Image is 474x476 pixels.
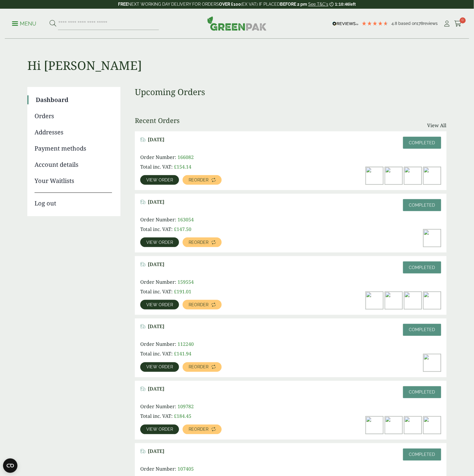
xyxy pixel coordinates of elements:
span: 109782 [178,403,194,410]
span: reviews [423,21,438,26]
span: 163054 [178,216,194,223]
a: Reorder [183,175,222,185]
h1: Hi [PERSON_NAME] [27,39,447,73]
button: Open CMP widget [3,459,17,473]
span: £ [174,226,177,232]
span: Reorder [189,427,208,432]
span: Completed [409,390,435,395]
span: Order Number: [140,279,176,285]
a: See T&C's [308,2,328,7]
span: 112240 [178,341,194,348]
a: View order [140,300,179,310]
a: View order [140,238,179,247]
strong: FREE [118,2,128,7]
i: My Account [443,21,451,27]
img: 2320027-Bagasse-Lunch-Box-9x622-open-with-food-300x200.jpg [385,417,403,434]
span: View order [146,427,173,432]
span: Total inc. VAT: [140,351,173,357]
h3: Recent Orders [135,116,180,124]
span: Order Number: [140,154,176,160]
span: [DATE] [148,324,165,330]
span: Total inc. VAT: [140,288,173,295]
a: Reorder [183,362,222,372]
bdi: 184.45 [174,413,191,420]
span: [DATE] [148,199,165,205]
span: Order Number: [140,216,176,223]
span: Total inc. VAT: [140,413,173,420]
bdi: 147.50 [174,226,191,232]
img: Bagasse-Meal-Box-9-x-9-inch-with-food-300x200.jpg [366,167,383,184]
span: Completed [409,265,435,270]
span: Completed [409,203,435,208]
span: £ [174,163,177,170]
span: Total inc. VAT: [140,226,173,232]
strong: OVER £100 [219,2,241,7]
span: left [350,2,356,7]
span: Reorder [189,178,208,182]
span: View order [146,178,173,182]
a: Menu [12,20,36,26]
span: Reorder [189,365,208,369]
span: Reorder [189,303,208,307]
img: 2420009-Bagasse-Burger-Box-open-with-food-300x200.jpg [404,417,422,434]
span: View order [146,303,173,307]
div: 4.78 Stars [362,21,389,26]
a: View order [140,175,179,185]
p: Menu [12,20,36,27]
img: Bagasse-Meal-Box-9-x-9-inch-with-food-300x200.jpg [424,229,441,247]
img: 2420009-Bagasse-Burger-Box-open-with-food-300x200.jpg [404,167,422,184]
img: Bagasse-Meal-Box-9-x-9-inch-with-food-300x200.jpg [424,354,441,372]
span: [DATE] [148,386,165,392]
span: 166082 [178,154,194,160]
a: Your Waitlists [35,176,112,185]
img: GreenPak Supplies [207,16,267,31]
span: [DATE] [148,137,165,142]
img: 2320026B-Bagasse-Lunch-Box-7.5x522-open-with-food-300x200.jpg [404,292,422,309]
span: View order [146,365,173,369]
img: Bagasse-Meal-Box-9-x-9-inch-with-food-300x200.jpg [366,417,383,434]
a: 0 [454,19,462,28]
a: View All [427,122,447,129]
span: Based on [399,21,417,26]
span: 178 [417,21,423,26]
bdi: 154.14 [174,163,191,170]
i: Cart [454,21,462,27]
span: Order Number: [140,403,176,410]
strong: BEFORE 2 pm [280,2,307,7]
span: £ [174,351,177,357]
a: Reorder [183,238,222,247]
a: Orders [35,112,112,121]
img: REVIEWS.io [333,22,359,26]
span: Completed [409,452,435,457]
img: 2320026B-Bagasse-Lunch-Box-7.5x522-open-with-food-300x200.jpg [424,417,441,434]
a: Payment methods [35,144,112,153]
span: [DATE] [148,449,165,454]
span: Reorder [189,240,208,244]
span: Order Number: [140,341,176,348]
a: Account details [35,160,112,169]
img: 2320027-Bagasse-Lunch-Box-9x622-open-with-food-300x200.jpg [424,292,441,309]
span: Total inc. VAT: [140,163,173,170]
a: Addresses [35,128,112,137]
img: 2420009-Bagasse-Burger-Box-open-with-food-300x200.jpg [366,292,383,309]
bdi: 191.01 [174,288,191,295]
a: Reorder [183,300,222,310]
img: Bagasse-Meal-Box-9-x-9-inch-with-food-300x200.jpg [385,292,403,309]
a: Log out [35,193,112,208]
span: [DATE] [148,262,165,267]
img: 2320026B-Bagasse-Lunch-Box-7.5x522-open-with-food-300x200.jpg [385,167,403,184]
span: Completed [409,140,435,145]
a: View order [140,425,179,434]
span: View order [146,240,173,244]
h3: Upcoming Orders [135,87,447,97]
span: £ [174,288,177,295]
span: £ [174,413,177,420]
bdi: 141.94 [174,351,191,357]
span: 159554 [178,279,194,285]
span: 0 [460,17,466,23]
img: 2320027-Bagasse-Lunch-Box-9x622-open-with-food-300x200.jpg [424,167,441,184]
a: Reorder [183,425,222,434]
span: 1:10:46 [335,2,349,7]
span: 4.8 [392,21,399,26]
a: Dashboard [36,95,112,104]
